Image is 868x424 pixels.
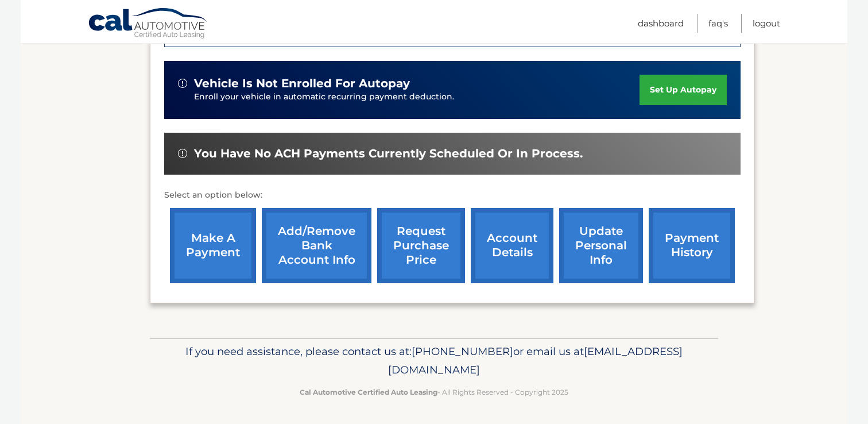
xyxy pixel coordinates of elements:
img: alert-white.svg [178,79,187,88]
img: alert-white.svg [178,149,187,158]
p: If you need assistance, please contact us at: or email us at [157,342,711,379]
a: FAQ's [708,14,728,33]
a: Add/Remove bank account info [262,208,371,283]
span: You have no ACH payments currently scheduled or in process. [194,147,583,161]
a: account details [471,208,553,283]
p: Enroll your vehicle in automatic recurring payment deduction. [194,91,640,103]
a: Cal Automotive [88,7,208,41]
p: Select an option below: [164,188,741,202]
a: Dashboard [638,14,684,33]
a: payment history [649,208,735,283]
span: [PHONE_NUMBER] [412,345,513,358]
a: Logout [753,14,780,33]
a: request purchase price [377,208,465,283]
strong: Cal Automotive Certified Auto Leasing [300,388,437,396]
a: set up autopay [640,75,727,105]
p: - All Rights Reserved - Copyright 2025 [157,386,711,398]
a: make a payment [170,208,256,283]
span: vehicle is not enrolled for autopay [194,76,410,91]
a: update personal info [559,208,643,283]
